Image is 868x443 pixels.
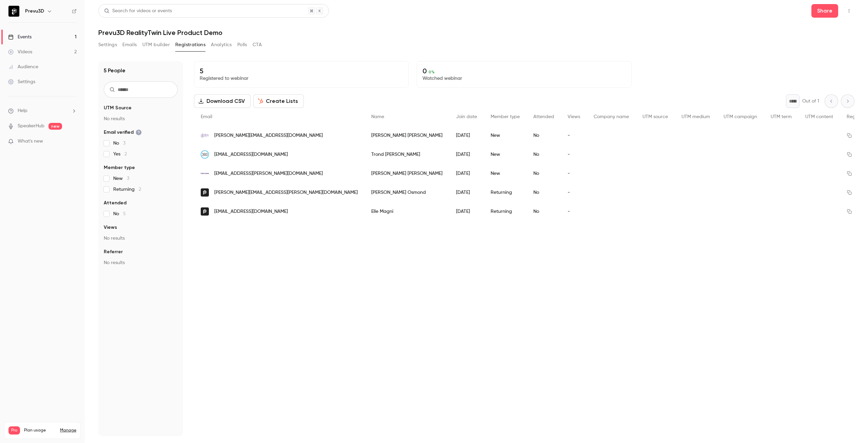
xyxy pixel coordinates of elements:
button: Polls [237,39,247,50]
div: Returning [484,183,527,202]
div: - [561,145,587,164]
div: No [527,126,561,145]
span: UTM Source [104,105,132,111]
img: carterjonas.co.uk [201,173,209,174]
div: [PERSON_NAME] Osmond [364,183,449,202]
div: No [527,202,561,221]
button: Download CSV [194,94,251,108]
div: Returning [484,202,527,221]
h1: 5 People [104,67,125,75]
p: 0 [422,67,626,75]
span: New [113,175,129,182]
span: 3 [123,141,125,146]
span: UTM content [805,114,833,119]
div: [DATE] [449,164,484,183]
div: - [561,183,587,202]
div: New [484,164,527,183]
span: Views [104,224,117,231]
span: Yes [113,151,127,158]
div: No [527,145,561,164]
p: No results [104,235,178,242]
div: - [561,164,587,183]
a: Manage [60,428,76,433]
span: No [113,210,126,217]
div: New [484,126,527,145]
span: Join date [456,114,477,119]
span: UTM campaign [724,114,757,119]
span: Name [371,114,384,119]
span: What's new [18,138,43,145]
span: Company name [594,114,629,119]
span: Plan usage [24,428,56,433]
p: Watched webinar [422,75,626,82]
span: No [113,140,125,147]
li: help-dropdown-opener [8,107,77,114]
div: [DATE] [449,183,484,202]
button: Analytics [211,39,232,50]
span: UTM medium [682,114,710,119]
div: - [561,126,587,145]
div: Settings [8,78,35,85]
h6: Prevu3D [25,8,44,15]
button: Settings [98,39,117,50]
a: SpeakerHub [18,123,44,130]
span: 0 % [429,70,435,74]
p: 5 [200,67,403,75]
span: [PERSON_NAME][EMAIL_ADDRESS][PERSON_NAME][DOMAIN_NAME] [214,189,358,196]
span: 2 [139,187,141,192]
div: Audience [8,63,38,70]
span: Returning [113,186,141,193]
div: No [527,183,561,202]
div: [DATE] [449,126,484,145]
span: 2 [124,152,127,156]
span: Help [18,107,27,114]
span: Member type [104,164,135,171]
button: Registrations [175,39,205,50]
span: Attended [104,200,126,206]
img: prevu3d.com [201,207,209,216]
div: [PERSON_NAME] [PERSON_NAME] [364,164,449,183]
p: No results [104,259,178,266]
span: [EMAIL_ADDRESS][DOMAIN_NAME] [214,151,288,158]
section: facet-groups [104,105,178,266]
span: 3 [127,176,129,181]
button: CTA [253,39,262,50]
span: new [48,123,62,130]
div: Search for videos or events [104,7,172,15]
div: - [561,202,587,221]
span: Views [568,114,580,119]
span: Referrer [104,248,123,255]
button: UTM builder [142,39,170,50]
div: [PERSON_NAME] [PERSON_NAME] [364,126,449,145]
div: [DATE] [449,202,484,221]
span: Member type [491,114,520,119]
span: 5 [123,211,126,216]
span: UTM term [771,114,792,119]
span: Attended [533,114,554,119]
span: Email [201,114,212,119]
div: Events [8,34,32,40]
div: Elle Magni [364,202,449,221]
span: [EMAIL_ADDRESS][DOMAIN_NAME] [214,208,288,215]
div: No [527,164,561,183]
button: Emails [122,39,137,50]
button: Create Lists [253,94,304,108]
span: Email verified [104,129,142,136]
span: UTM source [643,114,668,119]
span: Pro [8,426,20,435]
h1: Prevu3D RealityTwin Live Product Demo [98,29,854,37]
div: Trond [PERSON_NAME] [364,145,449,164]
img: insepes.co.uk [201,131,209,140]
p: Registered to webinar [200,75,403,82]
button: Share [811,4,838,18]
img: visual360.no [201,150,209,159]
div: [DATE] [449,145,484,164]
span: [PERSON_NAME][EMAIL_ADDRESS][DOMAIN_NAME] [214,132,323,139]
p: Out of 1 [802,98,819,105]
img: Prevu3D [8,6,19,17]
p: No results [104,115,178,122]
div: New [484,145,527,164]
div: Videos [8,49,32,55]
span: [EMAIL_ADDRESS][PERSON_NAME][DOMAIN_NAME] [214,170,323,177]
img: prevu3d.com [201,188,209,197]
